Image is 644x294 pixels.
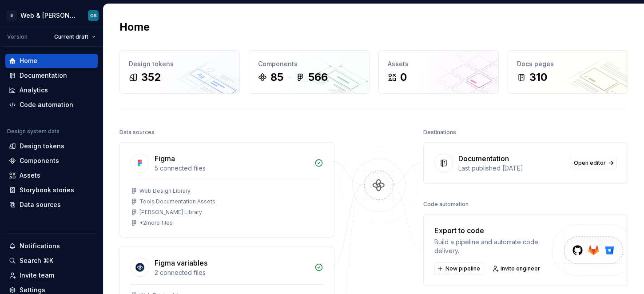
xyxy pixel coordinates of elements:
[2,6,101,25] button: SWeb & [PERSON_NAME] SystemsGS
[434,238,551,255] div: Build a pipeline and automate code delivery.
[574,159,606,167] span: Open editor
[434,225,551,236] div: Export to code
[5,254,98,268] button: Search ⌘K
[570,157,617,169] a: Open editor
[119,50,240,94] a: Design tokens352
[508,50,628,94] a: Docs pages310
[20,56,37,65] div: Home
[155,268,309,277] div: 2 connected files
[501,265,540,272] span: Invite engineer
[5,198,98,212] a: Data sources
[155,164,309,173] div: 5 connected files
[20,171,40,180] div: Assets
[20,142,64,151] div: Design tokens
[489,262,544,275] a: Invite engineer
[7,128,60,135] div: Design system data
[50,31,99,43] button: Current draft
[400,70,407,84] div: 0
[139,187,191,195] div: Web Design Library
[20,200,61,209] div: Data sources
[20,11,77,20] div: Web & [PERSON_NAME] Systems
[119,126,155,139] div: Data sources
[5,68,98,83] a: Documentation
[20,186,74,195] div: Storybook stories
[139,219,173,226] div: + 2 more files
[5,168,98,183] a: Assets
[90,12,97,19] div: GS
[6,10,17,21] div: S
[5,154,98,168] a: Components
[7,33,28,40] div: Version
[258,60,360,68] div: Components
[5,139,98,153] a: Design tokens
[119,20,150,34] h2: Home
[423,126,456,139] div: Destinations
[434,262,484,275] button: New pipeline
[5,239,98,253] button: Notifications
[270,70,283,84] div: 85
[155,258,207,268] div: Figma variables
[308,70,328,84] div: 566
[5,98,98,112] a: Code automation
[458,153,509,164] div: Documentation
[139,198,215,205] div: Tools Documentation Assets
[141,70,161,84] div: 352
[20,271,54,280] div: Invite team
[20,71,67,80] div: Documentation
[445,265,480,272] span: New pipeline
[5,83,98,97] a: Analytics
[388,60,489,68] div: Assets
[54,33,88,40] span: Current draft
[5,54,98,68] a: Home
[378,50,499,94] a: Assets0
[529,70,547,84] div: 310
[119,142,334,238] a: Figma5 connected filesWeb Design LibraryTools Documentation Assets[PERSON_NAME] Library+2more files
[139,209,202,216] div: [PERSON_NAME] Library
[20,100,73,109] div: Code automation
[20,156,59,165] div: Components
[5,268,98,282] a: Invite team
[20,86,48,95] div: Analytics
[423,198,469,211] div: Code automation
[20,256,53,265] div: Search ⌘K
[517,60,619,68] div: Docs pages
[129,60,231,68] div: Design tokens
[155,153,175,164] div: Figma
[458,164,564,173] div: Last published [DATE]
[5,183,98,197] a: Storybook stories
[20,242,60,250] div: Notifications
[249,50,369,94] a: Components85566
